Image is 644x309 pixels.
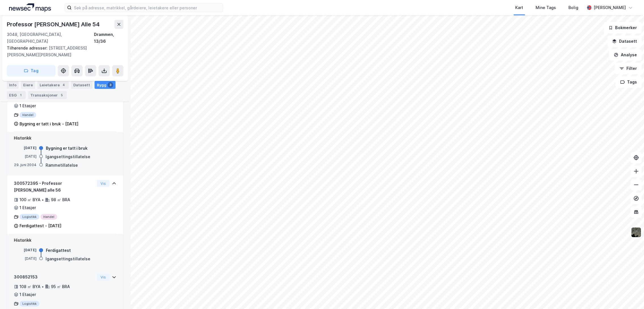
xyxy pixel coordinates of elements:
img: 9k= [631,227,641,238]
div: Historikk [14,135,116,141]
div: 3 [108,82,113,88]
div: 300852153 [14,274,95,280]
div: Mine Tags [536,4,556,11]
div: 108 ㎡ BYA [20,283,40,290]
div: 100 ㎡ BYA [20,196,40,203]
div: Info [7,81,19,89]
img: logo.a4113a55bc3d86da70a041830d287a7e.svg [9,3,51,12]
button: Tags [615,76,642,88]
div: Drammen, 13/36 [94,31,123,45]
div: Eiere [21,81,35,89]
div: 3048, [GEOGRAPHIC_DATA], [GEOGRAPHIC_DATA] [7,31,94,45]
button: Datasett [607,36,642,47]
div: [DATE] [14,256,37,261]
div: 5 [59,92,65,98]
div: 4 [61,82,67,88]
button: Analyse [609,49,642,61]
input: Søk på adresse, matrikkel, gårdeiere, leietakere eller personer [72,3,223,12]
div: Datasett [71,81,92,89]
div: 95 ㎡ BRA [51,283,70,290]
div: Bygg [95,81,115,89]
div: Rammetillatelse [46,162,78,169]
div: Ferdigattest - [DATE] [20,222,61,229]
iframe: Chat Widget [616,282,644,309]
div: Historikk [14,237,116,244]
div: 29. juni 2004 [14,162,37,168]
div: • [42,198,44,202]
div: Ferdigattest [46,247,71,254]
div: 1 [18,92,23,98]
div: [DATE] [14,154,37,159]
div: [STREET_ADDRESS][PERSON_NAME][PERSON_NAME] [7,45,119,58]
div: 1 Etasjer [20,102,36,109]
button: Filter [615,63,642,74]
button: Vis [97,274,110,280]
div: Professor [PERSON_NAME] Alle 54 [7,20,101,29]
div: Bygning er tatt i bruk [46,145,87,152]
div: [DATE] [14,145,37,151]
div: Transaksjoner [28,91,67,99]
div: ESG [7,91,26,99]
div: Igangsettingstillatelse [46,153,90,160]
div: Kart [515,4,523,11]
div: [DATE] [14,248,37,253]
button: Tag [7,65,55,76]
div: 1 Etasjer [20,204,36,211]
button: Bokmerker [604,22,642,33]
button: Vis [97,180,110,187]
div: Bygning er tatt i bruk - [DATE] [20,121,78,127]
div: 1 Etasjer [20,291,36,298]
div: Igangsettingstillatelse [46,256,90,262]
div: [PERSON_NAME] [594,4,626,11]
div: Bolig [568,4,578,11]
div: Leietakere [37,81,69,89]
div: Kontrollprogram for chat [616,282,644,309]
div: • [42,284,44,289]
span: Tilhørende adresser: [7,46,49,50]
div: 98 ㎡ BRA [51,196,70,203]
div: 300572395 - Professor [PERSON_NAME] alle 56 [14,180,95,194]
